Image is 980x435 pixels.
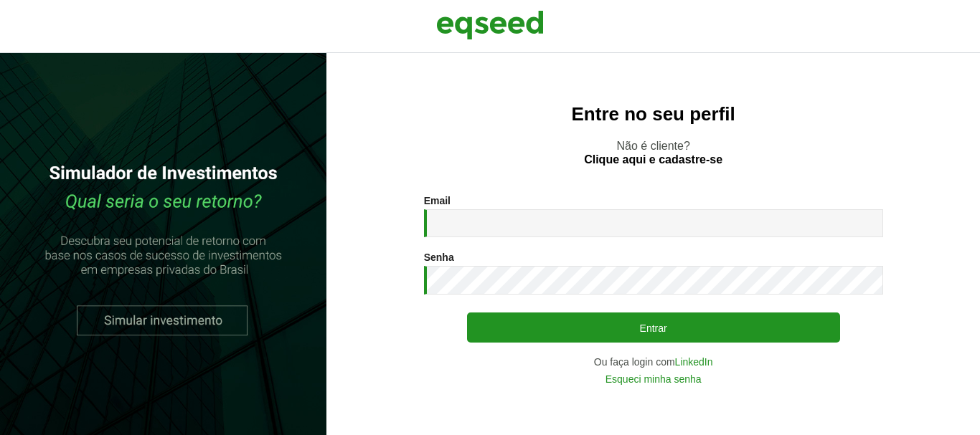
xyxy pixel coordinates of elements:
[436,7,544,43] img: EqSeed Logo
[424,196,451,206] label: Email
[584,154,722,166] a: Clique aqui e cadastre-se
[467,312,840,343] button: Entrar
[424,357,883,367] div: Ou faça login com
[355,104,951,125] h2: Entre no seu perfil
[606,374,702,384] a: Esqueci minha senha
[355,139,951,166] p: Não é cliente?
[424,252,454,262] label: Senha
[675,357,713,367] a: LinkedIn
